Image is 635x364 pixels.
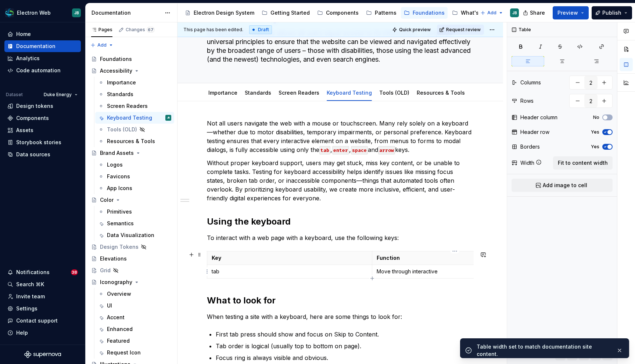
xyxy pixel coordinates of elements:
a: Screen Readers [95,100,174,112]
div: Components [326,9,359,17]
a: Analytics [4,52,81,64]
div: Draft [249,25,272,34]
div: JB [167,114,170,121]
div: Keyboard Testing [107,114,152,121]
button: Preview [553,6,589,19]
div: Favicons [107,173,130,180]
a: Standards [95,88,174,100]
div: Foundations [100,55,132,63]
div: Screen Readers [276,85,322,100]
div: Help [16,329,28,336]
div: Tools (OLD) [376,85,412,100]
div: Primitives [107,208,132,215]
button: Share [519,6,550,19]
a: Home [4,28,81,40]
p: Tab order is logical (usually top to bottom on page). [216,342,474,350]
textarea: An accessible website allows all users equal access to its information. It employs universal prin... [205,27,472,65]
span: This page has been edited. [183,27,243,33]
div: Brand Assets [100,149,134,157]
div: Borders [520,143,540,150]
code: enter [332,146,349,154]
a: Brand Assets [88,147,174,159]
img: f6f21888-ac52-4431-a6ea-009a12e2bf23.png [5,8,14,17]
p: First tab press should show and focus on Skip to Content. [216,330,474,339]
span: Duke Energy [44,92,72,98]
p: Move through interactive [377,268,533,275]
span: Request review [446,27,481,33]
div: Contact support [16,317,58,324]
label: Yes [591,129,599,135]
p: Function [377,254,533,262]
div: Data Visualization [107,232,154,239]
div: Importance [107,79,136,86]
div: Semantics [107,220,134,227]
span: Quick preview [399,27,431,33]
div: Design tokens [16,102,53,110]
div: JB [512,10,517,16]
a: Assets [4,124,81,136]
div: Data sources [16,151,50,158]
div: Standards [242,85,274,100]
div: Changes [126,27,155,33]
a: Color [88,194,174,206]
button: Help [4,327,81,339]
div: Search ⌘K [16,281,44,288]
div: Keyboard Testing [324,85,375,100]
a: Resources & Tools [95,135,174,147]
a: Components [4,112,81,124]
a: Elevations [88,253,174,265]
a: Request Icon [95,347,174,358]
a: Design Tokens [88,241,174,253]
div: Code automation [16,67,61,74]
p: Without proper keyboard support, users may get stuck, miss key content, or be unable to complete ... [207,159,474,203]
a: Grid [88,265,174,276]
span: Preview [557,9,578,17]
div: What's New [461,9,492,17]
div: Home [16,30,31,38]
div: Request Icon [107,349,141,356]
p: To interact with a web page with a keyboard, use the following keys: [207,233,474,242]
button: Add [88,40,116,50]
div: Screen Readers [107,102,148,110]
div: Elevations [100,255,127,262]
div: Notifications [16,269,50,276]
label: No [593,114,599,120]
p: Key [212,254,367,262]
span: Add image to cell [543,182,587,189]
a: Accent [95,312,174,323]
div: Accessibility [100,67,132,74]
a: Favicons [95,171,174,182]
div: Patterns [375,9,397,17]
button: Duke Energy [40,90,81,100]
div: Invite team [16,293,45,300]
button: Notifications38 [4,266,81,278]
span: Fit to content width [558,159,608,167]
code: space [351,146,368,154]
code: arrow [378,146,395,154]
button: Search ⌘K [4,279,81,290]
button: Fit to content width [553,156,613,170]
a: Accessibility [88,65,174,77]
a: Settings [4,303,81,314]
a: Importance [208,90,237,96]
a: Keyboard TestingJB [95,112,174,124]
a: UI [95,300,174,312]
h2: What to look for [207,295,474,306]
div: Enhanced [107,325,133,333]
a: Data sources [4,149,81,160]
div: Columns [520,79,541,86]
div: Page tree [182,6,477,20]
button: Electron WebJB [1,5,84,21]
a: Screen Readers [279,90,319,96]
p: When testing a site with a keyboard, here are some things to look for: [207,312,474,321]
svg: Supernova Logo [24,351,61,358]
div: Width [520,159,534,167]
a: Resources & Tools [417,90,465,96]
a: Standards [245,90,271,96]
div: JB [74,10,79,16]
div: Documentation [92,9,161,17]
a: Documentation [4,40,81,52]
a: Data Visualization [95,229,174,241]
div: Electron Design System [194,9,254,17]
a: Keyboard Testing [327,90,372,96]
